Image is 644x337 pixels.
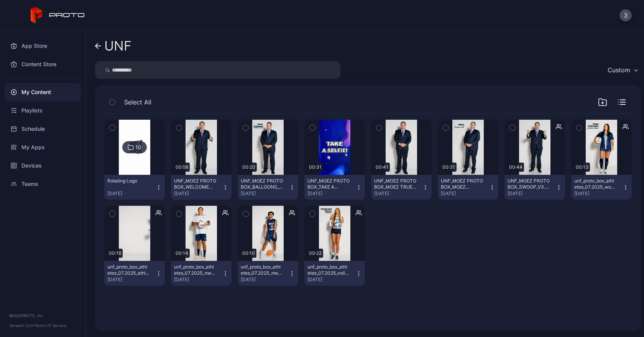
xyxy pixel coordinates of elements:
[504,175,565,200] button: UNF_MOEZ PROTO BOX_SWOOP_V3.mp4[DATE]
[107,277,156,283] div: [DATE]
[5,101,81,120] a: Playlists
[571,175,632,200] button: unf_proto_box_athletes_07.2025_women's_soccer_player_speaking_feature_1_v1 (2160p).mp4[DATE]
[9,313,76,319] div: © 2025 PROTO, Inc.
[508,178,550,190] div: UNF_MOEZ PROTO BOX_SWOOP_V3.mp4
[441,178,483,190] div: UNF_MOEZ PROTO BOX_MOEZ OFFICE_V2.mp4
[304,261,365,286] button: unf_proto_box_athletes_07.2025_volleyball_player_speaking_feature_1_v1 (2160p).mp4[DATE]
[107,190,156,197] div: [DATE]
[307,264,350,276] div: unf_proto_box_athletes_07.2025_volleyball_player_speaking_feature_1_v1 (2160p).mp4
[604,61,641,79] button: Custom
[104,175,165,200] button: Rotating Logo[DATE]
[5,120,81,138] a: Schedule
[124,98,151,107] span: Select All
[441,190,489,197] div: [DATE]
[307,190,356,197] div: [DATE]
[307,178,350,190] div: UNF_MOEZ PROTO BOX_TAKE A SELFIE_V1.mp4
[5,156,81,175] a: Devices
[135,144,141,151] div: 10
[574,190,623,197] div: [DATE]
[374,190,422,197] div: [DATE]
[5,175,81,193] a: Teams
[307,277,356,283] div: [DATE]
[238,175,298,200] button: UNF_MOEZ PROTO BOX_BALLOONS_V2.mp4[DATE]
[5,83,81,101] a: My Content
[438,175,498,200] button: UNF_MOEZ PROTO BOX_MOEZ OFFICE_V2.mp4[DATE]
[241,277,289,283] div: [DATE]
[104,39,131,53] div: UNF
[608,66,630,74] div: Custom
[304,175,365,200] button: UNF_MOEZ PROTO BOX_TAKE A SELFIE_V1.mp4[DATE]
[174,277,222,283] div: [DATE]
[34,323,66,328] a: Terms Of Service
[241,190,289,197] div: [DATE]
[107,178,149,184] div: Rotating Logo
[174,264,216,276] div: unf_proto_box_athletes_07.2025_men's_soccer_player_speaking_feature_1_v1 (2160p) (1).mp4
[619,9,632,21] button: 3
[174,190,222,197] div: [DATE]
[5,138,81,156] a: My Apps
[371,175,432,200] button: UNF_MOEZ PROTO BOX_MOEZ TRUE NORTH_V1.mp4[DATE]
[241,178,283,190] div: UNF_MOEZ PROTO BOX_BALLOONS_V2.mp4
[574,178,616,190] div: unf_proto_box_athletes_07.2025_women's_soccer_player_speaking_feature_1_v1 (2160p).mp4
[5,37,81,55] a: App Store
[238,261,298,286] button: unf_proto_box_athletes_07.2025_men's_basketball_player_feature_1_v1 (2160p) (2).mp4[DATE]
[9,323,34,328] span: Version 1.13.1 •
[171,261,232,286] button: unf_proto_box_athletes_07.2025_men's_soccer_player_speaking_feature_1_v1 (2160p) (1).mp4[DATE]
[508,190,556,197] div: [DATE]
[171,175,232,200] button: UNF_MOEZ PROTO BOX_WELCOME TO THE NEST_V1.mp4[DATE]
[95,37,131,55] a: UNF
[107,264,149,276] div: unf_proto_box_athletes_07.2025_athlete_walk-through_1_v1 (2160p) (3).mp4
[5,55,81,73] a: Content Store
[374,178,416,190] div: UNF_MOEZ PROTO BOX_MOEZ TRUE NORTH_V1.mp4
[174,178,216,190] div: UNF_MOEZ PROTO BOX_WELCOME TO THE NEST_V1.mp4
[104,261,165,286] button: unf_proto_box_athletes_07.2025_athlete_walk-through_1_v1 (2160p) (3).mp4[DATE]
[241,264,283,276] div: unf_proto_box_athletes_07.2025_men's_basketball_player_feature_1_v1 (2160p) (2).mp4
